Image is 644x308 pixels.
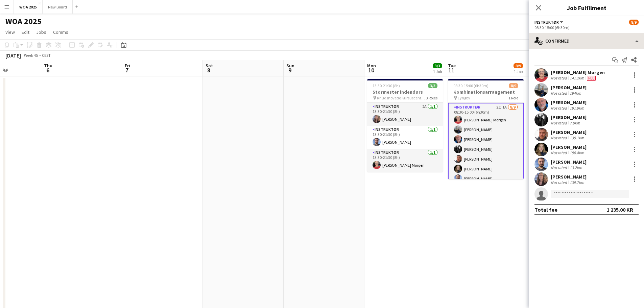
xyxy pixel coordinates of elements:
div: [PERSON_NAME] Morgen [551,69,605,75]
h3: Job Fulfilment [529,3,644,12]
span: 3/3 [433,63,442,68]
app-card-role: Instruktør2I1A8/908:30-15:00 (6h30m)[PERSON_NAME] Morgen[PERSON_NAME][PERSON_NAME][PERSON_NAME][P... [448,103,524,206]
span: 08:30-15:00 (6h30m) [453,83,488,88]
app-card-role: Instruktør2A1/113:30-21:30 (8h)[PERSON_NAME] [367,103,443,126]
div: [DATE] [5,52,21,59]
div: 1 235.00 KR [607,206,633,213]
app-card-role: Instruktør1/113:30-21:30 (8h)[PERSON_NAME] [367,126,443,149]
a: View [3,28,18,37]
span: Knudshovede Kursuscenter, [GEOGRAPHIC_DATA] [377,95,426,100]
div: CEST [42,53,51,58]
span: Sun [286,63,294,69]
div: Not rated [551,150,568,155]
span: 6 [43,66,52,74]
div: 194km [568,91,582,96]
div: 08:30-15:00 (6h30m) [534,25,639,30]
span: Edit [22,29,29,35]
div: [PERSON_NAME] [551,159,587,165]
span: 12 [528,66,538,74]
button: New Board [43,0,73,14]
span: 11 [447,66,456,74]
h1: WOA 2025 [5,16,42,26]
div: Not rated [551,135,568,140]
div: 1 Job [514,69,523,74]
span: Comms [53,29,68,35]
span: Fee [587,76,596,81]
div: Confirmed [529,33,644,49]
div: [PERSON_NAME] [551,174,587,180]
span: 8/9 [509,83,518,88]
span: 10 [366,66,376,74]
div: 191.9km [568,105,586,111]
div: 13.2km [568,165,583,170]
div: [PERSON_NAME] [551,129,587,135]
span: View [5,29,15,35]
span: Tue [448,63,456,69]
span: 8/9 [629,20,639,25]
span: Fri [125,63,130,69]
div: [PERSON_NAME] [551,99,587,105]
span: 8 [205,66,213,74]
div: Not rated [551,105,568,111]
span: Instruktør [534,20,559,25]
app-job-card: 13:30-21:30 (8h)3/3Stormester indendørs Knudshovede Kursuscenter, [GEOGRAPHIC_DATA]3 RolesInstruk... [367,79,443,172]
span: Lyngby [458,95,470,100]
div: [PERSON_NAME] [551,144,587,150]
h3: Stormester indendørs [367,89,443,95]
span: Wed [529,63,538,69]
div: [PERSON_NAME] [551,114,587,120]
div: 139.7km [568,180,586,185]
div: [PERSON_NAME] [551,85,587,91]
a: Comms [50,28,71,37]
span: 9 [285,66,294,74]
span: Week 45 [22,53,39,58]
span: Mon [367,63,376,69]
span: 3/3 [428,83,437,88]
button: Instruktør [534,20,564,25]
div: Total fee [534,206,557,213]
span: 7 [124,66,130,74]
span: 13:30-21:30 (8h) [373,83,400,88]
div: Not rated [551,120,568,125]
app-card-role: Instruktør1/113:30-21:30 (8h)[PERSON_NAME] Morgen [367,149,443,172]
div: 139.1km [568,135,586,140]
h3: Kombinationsarrangement [448,89,524,95]
span: 8/9 [514,63,523,68]
div: 141.2km [568,75,586,81]
a: Edit [19,28,32,37]
div: Not rated [551,165,568,170]
span: Sat [206,63,213,69]
div: 7.9km [568,120,581,125]
div: Not rated [551,91,568,96]
div: 1 Job [433,69,442,74]
div: 190.4km [568,150,586,155]
div: Not rated [551,180,568,185]
span: 1 Role [508,95,518,100]
span: 3 Roles [426,95,437,100]
button: WOA 2025 [14,0,43,14]
a: Jobs [33,28,49,37]
span: Thu [44,63,52,69]
div: Crew has different fees then in role [586,75,597,81]
app-job-card: 08:30-15:00 (6h30m)8/9Kombinationsarrangement Lyngby1 RoleInstruktør2I1A8/908:30-15:00 (6h30m)[PE... [448,79,524,179]
span: Jobs [36,29,46,35]
div: Not rated [551,75,568,81]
